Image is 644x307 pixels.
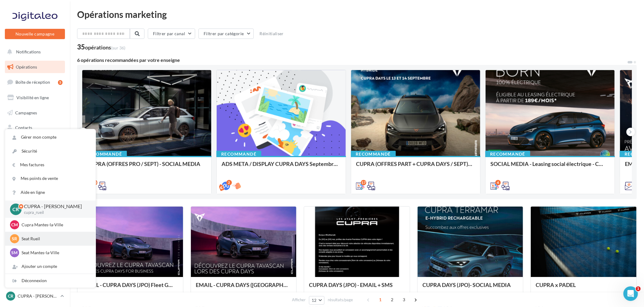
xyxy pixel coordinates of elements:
div: 5 [58,80,63,85]
p: Cupra Mantes-la-Ville [22,222,88,228]
div: CUPRA DAYS (JPO) - EMAIL + SMS [309,282,405,294]
div: Ajouter un compte [5,260,96,273]
a: Opérations [4,61,66,73]
a: Contacts [4,121,66,134]
div: 35 [77,44,125,50]
a: Médiathèque [4,137,66,149]
a: Boîte de réception5 [4,76,66,89]
div: Recommandé [82,151,127,157]
span: SR [12,236,17,242]
a: Mes points de vente [5,172,96,185]
a: Sécurité [5,144,96,158]
div: CUPRA x PADEL [536,282,632,294]
iframe: Intercom live chat [623,286,638,301]
div: 4 [495,180,501,185]
p: cupra_rueil [24,210,86,215]
a: Calendrier [4,152,66,164]
span: 2 [387,295,397,305]
div: EMAIL - CUPRA DAYS ([GEOGRAPHIC_DATA]) Private Générique [196,282,292,294]
div: Déconnexion [5,274,96,288]
a: Mes factures [5,158,96,172]
a: CR CUPRA - [PERSON_NAME] [5,290,65,302]
span: CR [8,293,13,299]
span: (sur 36) [111,45,125,50]
div: Opérations marketing [77,10,637,19]
div: SOCIAL MEDIA - Leasing social électrique - CUPRA Born [490,161,610,173]
div: 17 [361,180,366,185]
a: Gérer mon compte [5,130,96,144]
button: 12 [309,296,324,305]
button: Réinitialiser [257,30,286,37]
a: Campagnes DataOnDemand [4,187,66,205]
div: Recommandé [485,151,530,157]
div: opérations [85,45,125,50]
div: CUPRA DAYS (JPO)- SOCIAL MEDIA [422,282,518,294]
span: résultats/page [328,297,353,303]
button: Filtrer par canal [148,29,195,39]
button: Nouvelle campagne [5,29,65,39]
div: Recommandé [351,151,396,157]
p: CUPRA - [PERSON_NAME] [18,293,58,299]
div: CUPRA (OFFRES PRO / SEPT) - SOCIAL MEDIA [87,161,206,173]
div: ADS META / DISPLAY CUPRA DAYS Septembre 2025 [222,161,341,173]
span: SM [12,250,18,256]
a: Aide en ligne [5,186,96,199]
span: Boîte de réception [15,79,50,85]
div: Recommandé [216,151,261,157]
span: Contacts [15,125,32,130]
span: Campagnes [15,110,37,115]
button: Notifications [4,46,64,58]
span: CM [11,222,18,228]
span: Afficher [292,297,306,303]
div: 6 opérations recommandées par votre enseigne [77,58,627,62]
div: 2 [226,180,232,185]
span: Opérations [16,64,37,69]
span: CR [13,206,19,213]
p: Seat Mantes-la-Ville [22,250,88,256]
span: Visibilité en ligne [16,95,49,100]
span: 12 [312,298,317,303]
a: Visibilité en ligne [4,91,66,104]
p: Seat Rueil [22,236,88,242]
span: 1 [375,295,385,305]
div: EMAIL - CUPRA DAYS (JPO) Fleet Générique [82,282,178,294]
span: Notifications [16,49,41,54]
span: 1 [636,286,641,291]
button: Filtrer par catégorie [198,29,254,39]
a: PLV et print personnalisable [4,167,66,184]
span: 3 [399,295,409,305]
a: Campagnes [4,106,66,119]
p: CUPRA - [PERSON_NAME] [24,203,86,210]
div: CUPRA (OFFRES PART + CUPRA DAYS / SEPT) - SOCIAL MEDIA [356,161,475,173]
